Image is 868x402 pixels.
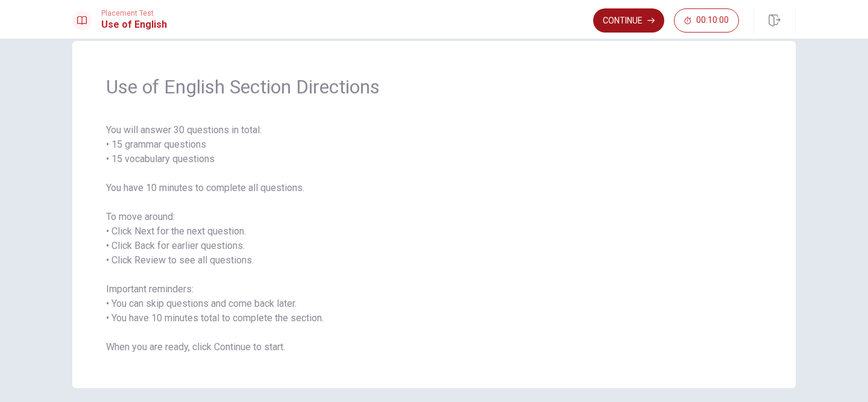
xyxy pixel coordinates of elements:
span: 00:10:00 [696,16,729,25]
span: Use of English Section Directions [106,75,762,99]
span: You will answer 30 questions in total: • 15 grammar questions • 15 vocabulary questions You have ... [106,123,762,354]
button: Continue [593,8,664,33]
button: 00:10:00 [674,8,739,33]
span: Placement Test [101,9,167,17]
h1: Use of English [101,17,167,32]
